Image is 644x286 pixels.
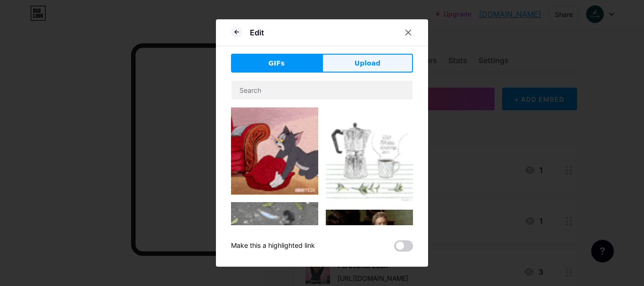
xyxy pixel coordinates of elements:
input: Search [231,81,413,99]
span: GIFs [268,58,285,68]
button: GIFs [231,54,322,73]
div: Make this a highlighted link [231,240,315,252]
img: Gihpy [326,210,413,259]
img: Gihpy [326,107,413,202]
span: Upload [355,58,380,68]
img: Gihpy [231,202,318,260]
div: Edit [250,27,264,38]
button: Upload [322,54,413,73]
img: Gihpy [231,107,318,195]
